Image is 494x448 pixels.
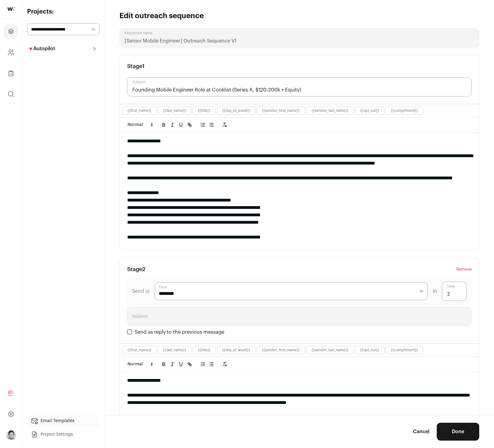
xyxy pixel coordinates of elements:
input: Days [442,282,467,301]
button: {{title}} [198,348,211,352]
h1: Edit outreach sequence [119,11,204,21]
a: Projects [4,24,18,39]
img: wellfound-shorthand-0d5821cbd27db2630d0214b213865d53afaa358527fdda9d0ea32b1df1b89c2c.svg [7,7,14,11]
button: {{compliment}} [391,348,418,352]
img: 606302-medium_jpg [6,430,16,440]
input: Subject [127,307,472,326]
button: Remove [456,266,472,273]
button: {{day_of_week}} [222,108,250,113]
button: {{last_name}} [163,348,186,352]
button: {{first_name}} [127,348,151,352]
a: Project Settings [27,428,99,441]
a: Company Lists [4,66,18,81]
p: Autopilot [30,45,55,52]
span: 1 [142,63,145,69]
button: {{title}} [198,108,211,113]
input: Subject [127,77,472,96]
h3: Stage [127,266,145,273]
input: Sequence name [119,28,479,47]
button: {{opt_out}} [360,348,379,352]
button: {{first_name}} [127,108,151,113]
label: Send @ [132,287,150,295]
button: Autopilot [27,43,99,55]
button: Open dropdown [6,430,16,440]
button: {{sender_last_name}} [311,348,348,352]
button: {{sender_first_name}} [262,348,300,352]
h3: Stage [127,63,145,70]
button: {{sender_last_name}} [311,108,348,113]
button: {{last_name}} [163,108,186,113]
span: 2 [142,267,145,272]
span: in [433,287,437,295]
a: Company and ATS Settings [4,45,18,60]
button: {{compliment}} [391,108,418,113]
a: Cancel [413,428,429,435]
h2: Projects: [27,7,99,16]
label: Send as reply to the previous message [135,330,224,335]
button: {{sender_first_name}} [262,108,300,113]
a: Email Templates [27,415,99,427]
button: {{opt_out}} [360,108,379,113]
button: {{day_of_week}} [222,348,250,352]
button: Done [437,423,479,441]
